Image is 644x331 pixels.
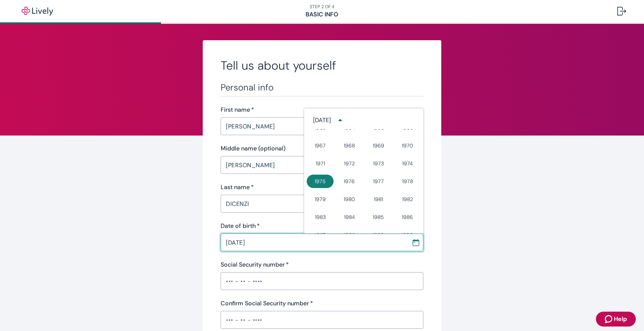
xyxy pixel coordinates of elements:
button: 1976 [336,175,363,188]
button: 1979 [307,192,334,206]
button: 1978 [394,175,421,188]
button: 1968 [336,139,363,152]
button: 1983 [307,210,334,224]
button: 1986 [394,210,421,224]
div: [DATE] [313,116,331,125]
button: 1971 [307,157,334,170]
button: 1988 [336,228,363,242]
input: MM / DD / YYYY [221,235,406,250]
h2: Tell us about yourself [221,58,423,73]
button: 1989 [365,228,392,242]
button: 1975 [307,175,334,188]
button: 1970 [394,139,421,152]
button: Log out [611,2,632,20]
button: 1984 [336,210,363,224]
button: 1977 [365,175,392,188]
button: 1974 [394,157,421,170]
button: Choose date, selected date is Aug 25, 1975 [409,236,423,249]
input: ••• - •• - •••• [221,274,423,289]
button: 1982 [394,192,421,206]
button: 1967 [307,139,334,152]
label: First name [221,105,254,114]
button: 1972 [336,157,363,170]
h3: Personal info [221,82,423,93]
svg: Calendar [412,239,420,246]
label: Social Security number [221,260,289,269]
button: 1973 [365,157,392,170]
img: Lively [16,7,58,16]
button: 1985 [365,210,392,224]
label: Date of birth [221,222,260,230]
label: Confirm Social Security number [221,299,313,308]
svg: Zendesk support icon [605,315,614,324]
button: 1990 [394,228,421,242]
button: 1980 [336,192,363,206]
button: 1969 [365,139,392,152]
button: 1987 [307,228,334,242]
span: Help [614,315,627,324]
button: 1981 [365,192,392,206]
label: Last name [221,183,254,192]
button: Zendesk support iconHelp [596,312,636,327]
label: Middle name (optional) [221,144,285,153]
button: year view is open, switch to calendar view [333,113,347,127]
input: ••• - •• - •••• [221,312,423,327]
